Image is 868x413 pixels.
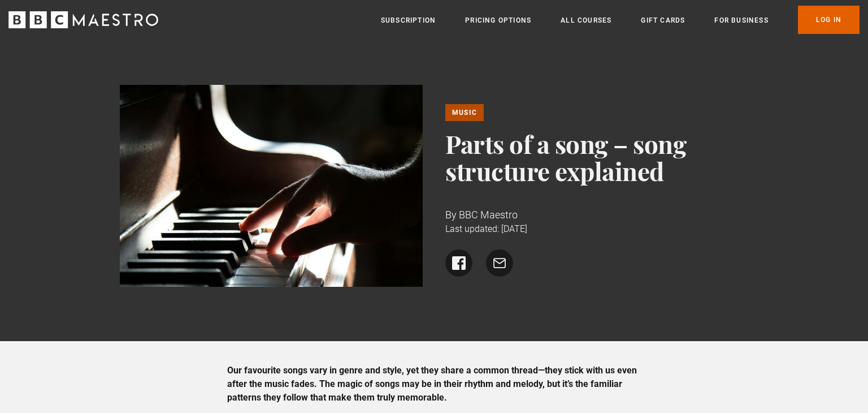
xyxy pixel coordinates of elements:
[445,130,749,184] h1: Parts of a song – song structure explained
[561,15,611,26] a: All Courses
[120,85,423,287] img: Piano time
[227,365,637,403] strong: Our favourite songs vary in genre and style, yet they share a common thread—they stick with us ev...
[381,6,860,34] nav: Primary
[641,15,685,26] a: Gift Cards
[445,223,527,234] time: Last updated: [DATE]
[459,209,518,221] span: BBC Maestro
[8,11,158,28] svg: BBC Maestro
[714,15,768,26] a: For business
[465,15,531,26] a: Pricing Options
[798,6,860,34] a: Log In
[445,104,484,121] a: Music
[381,15,436,26] a: Subscription
[445,209,457,221] span: By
